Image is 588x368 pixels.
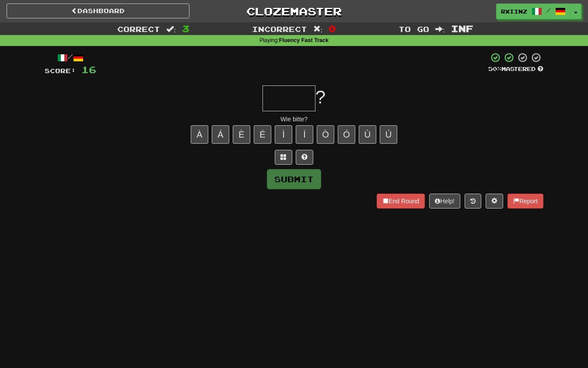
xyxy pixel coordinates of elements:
[315,87,325,107] span: ?
[435,25,445,33] span: :
[212,125,229,144] button: Á
[317,125,334,144] button: Ò
[81,64,96,75] span: 16
[117,25,160,33] span: Correct
[191,125,208,144] button: À
[451,23,473,34] span: Inf
[507,194,543,209] button: Report
[7,4,189,18] a: Dashboard
[496,4,570,19] a: rxiinz /
[267,169,321,189] button: Submit
[359,125,376,144] button: Ù
[296,150,313,165] button: Single letter hint - you only get 1 per sentence and score half the points! alt+h
[429,194,460,209] button: Help!
[488,65,501,72] span: 50 %
[399,25,429,33] span: To go
[275,125,292,144] button: Ì
[501,7,527,15] span: rxiinz
[45,115,543,124] div: Wie bitte?
[45,52,96,63] div: /
[45,67,76,74] span: Score:
[546,7,551,13] span: /
[233,125,250,144] button: È
[488,65,543,73] div: Mastered
[296,125,313,144] button: Í
[166,25,176,33] span: :
[313,25,323,33] span: :
[329,23,336,34] span: 0
[377,194,425,209] button: End Round
[275,150,292,165] button: Switch sentence to multiple choice alt+p
[338,125,355,144] button: Ó
[465,194,481,209] button: Round history (alt+y)
[203,4,385,19] a: Clozemaster
[252,25,307,33] span: Incorrect
[182,23,189,34] span: 3
[254,125,271,144] button: É
[279,37,329,43] strong: Fluency Fast Track
[380,125,397,144] button: Ú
